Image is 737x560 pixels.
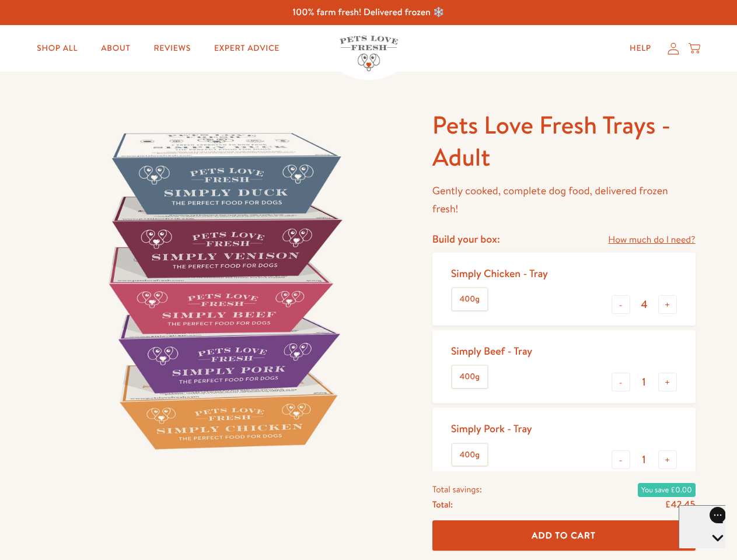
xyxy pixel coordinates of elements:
[432,497,453,512] span: Total:
[612,373,630,391] button: -
[658,373,677,391] button: +
[451,422,532,435] div: Simply Pork - Tray
[432,232,500,246] h4: Build your box:
[620,37,661,60] a: Help
[638,483,696,497] span: You save £0.00
[432,482,482,497] span: Total savings:
[432,182,696,218] p: Gently cooked, complete dog food, delivered frozen fresh!
[205,37,289,60] a: Expert Advice
[658,450,677,469] button: +
[612,295,630,314] button: -
[532,529,596,541] span: Add To Cart
[92,37,139,60] a: About
[42,109,404,471] img: Pets Love Fresh Trays - Adult
[452,288,487,310] label: 400g
[612,450,630,469] button: -
[658,295,677,314] button: +
[451,267,548,280] div: Simply Chicken - Tray
[665,498,696,511] span: £42.45
[432,520,696,551] button: Add To Cart
[452,366,487,388] label: 400g
[451,344,532,358] div: Simply Beef - Tray
[432,109,696,173] h1: Pets Love Fresh Trays - Adult
[679,505,725,548] iframe: Gorgias live chat messenger
[340,36,398,71] img: Pets Love Fresh
[452,444,487,466] label: 400g
[144,37,200,60] a: Reviews
[608,232,695,248] a: How much do I need?
[27,37,87,60] a: Shop All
